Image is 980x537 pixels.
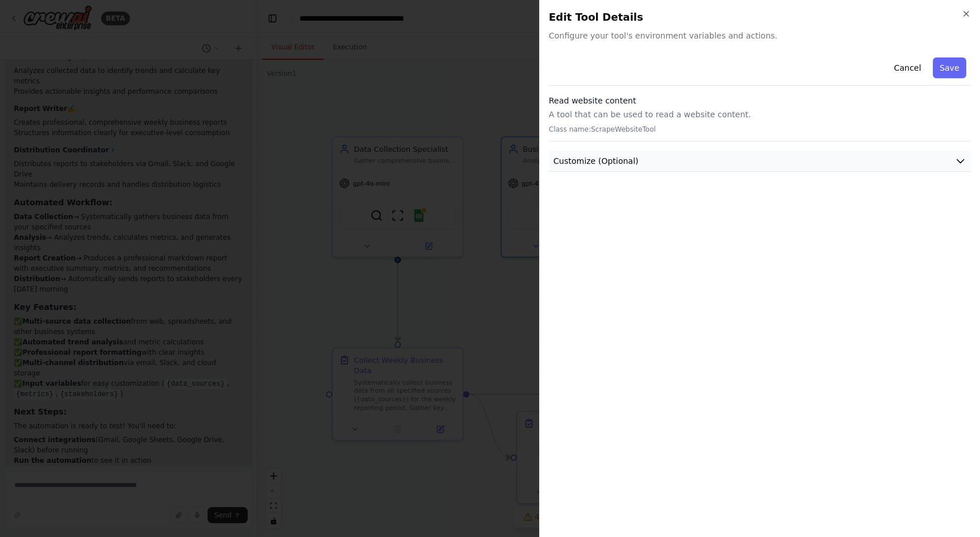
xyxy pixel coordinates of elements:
[549,151,971,172] button: Customize (Optional)
[554,155,639,167] span: Customize (Optional)
[549,30,971,41] span: Configure your tool's environment variables and actions.
[887,57,928,78] button: Cancel
[549,9,971,25] h2: Edit Tool Details
[549,109,971,120] p: A tool that can be used to read a website content.
[549,125,971,134] p: Class name: ScrapeWebsiteTool
[549,95,971,106] h3: Read website content
[933,57,966,78] button: Save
